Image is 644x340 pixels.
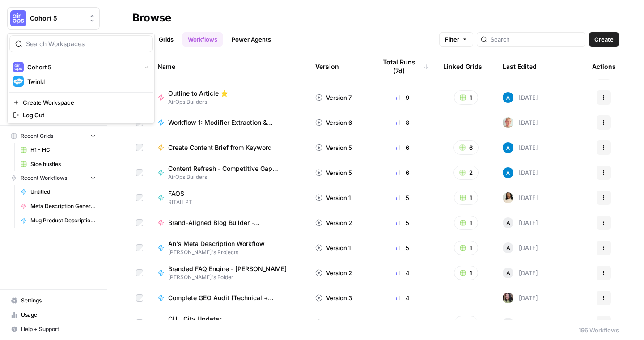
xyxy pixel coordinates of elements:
[17,213,100,228] a: Mug Product Description - Prompt LLM Step
[157,314,301,331] a: CH - City Updater[PERSON_NAME] Working
[453,140,479,155] button: 6
[503,217,538,228] div: [DATE]
[132,11,171,25] div: Browse
[589,32,619,47] button: Create
[23,98,145,107] span: Create Workspace
[21,297,96,305] span: Settings
[491,35,581,44] input: Search
[376,293,429,302] div: 4
[13,76,24,87] img: Twinkl Logo
[503,293,513,303] img: e6jku8bei7w65twbz9tngar3gsjq
[21,132,53,140] span: Recent Grids
[157,89,301,106] a: Outline to Article ⭐️AirOps Builders
[27,63,137,72] span: Cohort 5
[315,293,352,302] div: Version 3
[579,326,619,335] div: 196 Workflows
[132,32,150,47] a: All
[157,54,301,79] div: Name
[157,189,301,206] a: FAQSRITAH PT
[7,308,100,322] a: Usage
[23,110,145,119] span: Log Out
[30,188,96,196] span: Untitled
[157,264,301,281] a: Branded FAQ Engine - [PERSON_NAME][PERSON_NAME]'s Folder
[26,39,147,48] input: Search Workspaces
[376,193,429,202] div: 5
[7,129,100,143] button: Recent Grids
[226,32,276,47] a: Power Agents
[168,248,272,256] span: [PERSON_NAME]'s Projects
[503,192,538,203] div: [DATE]
[157,118,301,127] a: Workflow 1: Modifier Extraction & Frequency - CRG
[503,268,538,278] div: [DATE]
[453,166,479,180] button: 2
[10,10,26,26] img: Cohort 5 Logo
[503,192,513,203] img: 03va8147u79ydy9j8hf8ees2u029
[315,118,352,127] div: Version 6
[7,33,155,123] div: Workspace: Cohort 5
[168,173,301,181] span: AirOps Builders
[594,35,614,44] span: Create
[315,243,351,252] div: Version 1
[376,54,429,79] div: Total Runs (7d)
[315,93,352,102] div: Version 7
[454,266,478,280] button: 1
[376,319,429,327] div: 4
[503,167,513,178] img: o3cqybgnmipr355j8nz4zpq1mc6x
[454,191,478,205] button: 1
[30,146,96,154] span: H1 - HC
[376,268,429,277] div: 4
[30,160,96,168] span: Side hustles
[315,268,352,277] div: Version 2
[157,143,301,152] a: Create Content Brief from Keyword
[443,54,482,79] div: Linked Grids
[21,311,96,319] span: Usage
[376,93,429,102] div: 9
[503,142,538,153] div: [DATE]
[9,96,153,109] a: Create Workspace
[9,109,153,121] a: Log Out
[13,62,24,72] img: Cohort 5 Logo
[506,268,510,277] span: A
[30,14,84,23] span: Cohort 5
[168,273,294,281] span: [PERSON_NAME]'s Folder
[168,189,185,198] span: FAQS
[315,193,351,202] div: Version 1
[168,198,192,206] span: RITAH PT
[503,142,513,153] img: o3cqybgnmipr355j8nz4zpq1mc6x
[445,35,459,44] span: Filter
[506,218,510,227] span: A
[315,218,352,227] div: Version 2
[157,239,301,256] a: An's Meta Description Workflow[PERSON_NAME]'s Projects
[376,218,429,227] div: 5
[503,117,538,128] div: [DATE]
[503,92,513,103] img: o3cqybgnmipr355j8nz4zpq1mc6x
[168,239,265,248] span: An's Meta Description Workflow
[454,241,478,255] button: 1
[315,54,339,79] div: Version
[168,314,227,323] span: CH - City Updater
[17,157,100,171] a: Side hustles
[503,242,538,253] div: [DATE]
[168,143,272,152] span: Create Content Brief from Keyword
[168,164,294,173] span: Content Refresh - Competitive Gap Analysis
[21,325,96,333] span: Help + Support
[315,143,352,152] div: Version 5
[157,293,301,302] a: Complete GEO Audit (Technical + Content) - Deepshikha
[503,293,538,303] div: [DATE]
[168,118,294,127] span: Workflow 1: Modifier Extraction & Frequency - CRG
[506,243,510,252] span: A
[376,243,429,252] div: 5
[27,77,145,86] span: Twinkl
[454,216,478,230] button: 1
[439,32,473,47] button: Filter
[503,167,538,178] div: [DATE]
[157,218,301,227] a: Brand-Aligned Blog Builder - [PERSON_NAME]
[503,117,513,128] img: tzy1lhuh9vjkl60ica9oz7c44fpn
[21,174,67,182] span: Recent Workflows
[376,168,429,177] div: 6
[168,264,287,273] span: Branded FAQ Engine - [PERSON_NAME]
[157,164,301,181] a: Content Refresh - Competitive Gap AnalysisAirOps Builders
[503,54,537,79] div: Last Edited
[315,168,352,177] div: Version 5
[168,218,294,227] span: Brand-Aligned Blog Builder - [PERSON_NAME]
